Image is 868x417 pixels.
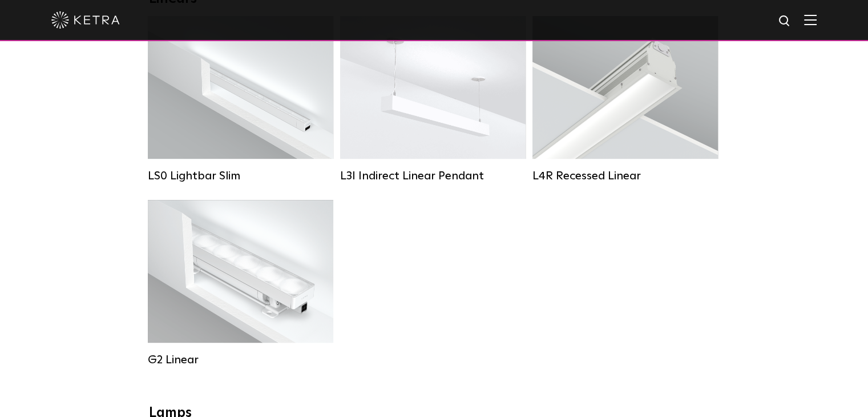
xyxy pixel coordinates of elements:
div: L4R Recessed Linear [532,169,718,183]
img: ketra-logo-2019-white [51,11,120,29]
a: G2 Linear Lumen Output:400 / 700 / 1000Colors:WhiteBeam Angles:Flood / [GEOGRAPHIC_DATA] / Narrow... [148,200,333,367]
div: LS0 Lightbar Slim [148,169,333,183]
div: L3I Indirect Linear Pendant [340,169,526,183]
img: Hamburger%20Nav.svg [804,14,817,25]
a: L4R Recessed Linear Lumen Output:400 / 600 / 800 / 1000Colors:White / BlackControl:Lutron Clear C... [532,16,718,183]
a: L3I Indirect Linear Pendant Lumen Output:400 / 600 / 800 / 1000Housing Colors:White / BlackContro... [340,16,526,183]
img: search icon [778,14,792,29]
a: LS0 Lightbar Slim Lumen Output:200 / 350Colors:White / BlackControl:X96 Controller [148,16,333,183]
div: G2 Linear [148,353,333,367]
